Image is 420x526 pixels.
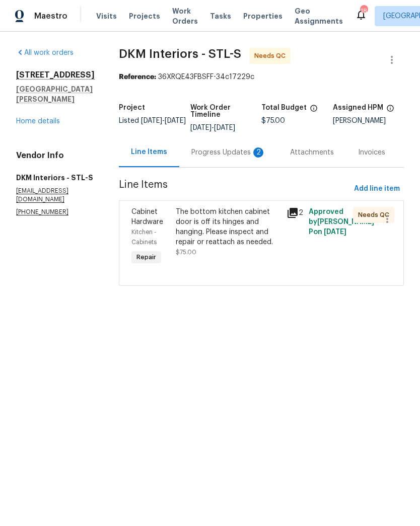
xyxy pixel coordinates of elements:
[253,147,263,158] div: 2
[119,48,241,60] span: DKM Interiors - STL-S
[96,11,117,21] span: Visits
[129,11,160,21] span: Projects
[191,147,266,158] div: Progress Updates
[360,6,367,16] div: 18
[354,183,400,195] span: Add line item
[350,180,404,198] button: Add line item
[131,147,167,157] div: Line Items
[261,104,307,111] h5: Total Budget
[16,173,95,183] h5: DKM Interiors - STL-S
[214,124,235,131] span: [DATE]
[119,117,186,124] span: Listed
[287,207,303,219] div: 2
[176,207,281,247] div: The bottom kitchen cabinet door is off its hinges and hanging. Please inspect and repair or reatt...
[119,180,350,198] span: Line Items
[190,124,235,131] span: -
[290,147,334,158] div: Attachments
[243,11,283,21] span: Properties
[309,208,374,236] span: Approved by [PERSON_NAME] P on
[119,104,145,111] h5: Project
[324,229,346,236] span: [DATE]
[358,147,385,158] div: Invoices
[16,49,74,56] a: All work orders
[34,11,67,21] span: Maestro
[141,117,162,124] span: [DATE]
[131,208,163,226] span: Cabinet Hardware
[16,118,60,125] a: Home details
[132,252,160,262] span: Repair
[141,117,186,124] span: -
[333,104,383,111] h5: Assigned HPM
[190,104,262,118] h5: Work Order Timeline
[119,73,156,81] b: Reference:
[190,124,212,131] span: [DATE]
[131,229,157,245] span: Kitchen - Cabinets
[210,13,231,20] span: Tasks
[254,51,290,61] span: Needs QC
[16,151,95,161] h4: Vendor Info
[333,117,404,124] div: [PERSON_NAME]
[310,104,318,117] span: The total cost of line items that have been proposed by Opendoor. This sum includes line items th...
[165,117,186,124] span: [DATE]
[119,72,404,82] div: 36XRQE43FBSFF-34c17229c
[358,210,393,220] span: Needs QC
[295,6,343,26] span: Geo Assignments
[176,249,196,255] span: $75.00
[172,6,198,26] span: Work Orders
[261,117,285,124] span: $75.00
[386,104,394,117] span: The hpm assigned to this work order.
